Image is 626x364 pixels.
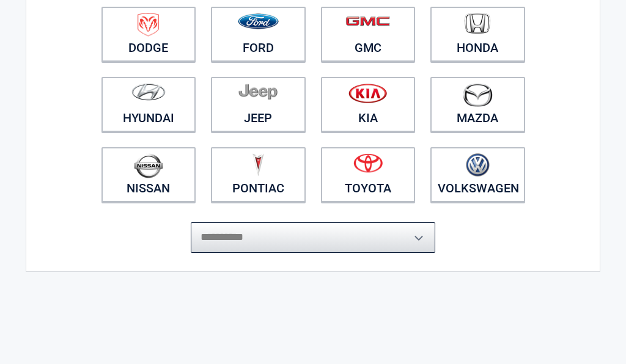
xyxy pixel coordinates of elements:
[252,154,264,177] img: pontiac
[138,13,159,37] img: dodge
[211,78,306,133] a: Jeep
[321,78,416,133] a: Kia
[430,148,525,203] a: Volkswagen
[238,14,279,30] img: ford
[321,148,416,203] a: Toyota
[211,148,306,203] a: Pontiac
[353,154,383,173] img: toyota
[462,84,493,107] img: mazda
[101,7,196,62] a: Dodge
[430,7,525,62] a: Honda
[430,78,525,133] a: Mazda
[238,84,278,101] img: jeep
[211,7,306,62] a: Ford
[101,148,196,203] a: Nissan
[466,154,490,178] img: volkswagen
[345,16,390,27] img: gmc
[101,78,196,133] a: Hyundai
[465,13,490,35] img: honda
[348,84,387,104] img: kia
[321,7,416,62] a: GMC
[134,154,163,179] img: nissan
[131,84,166,101] img: hyundai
